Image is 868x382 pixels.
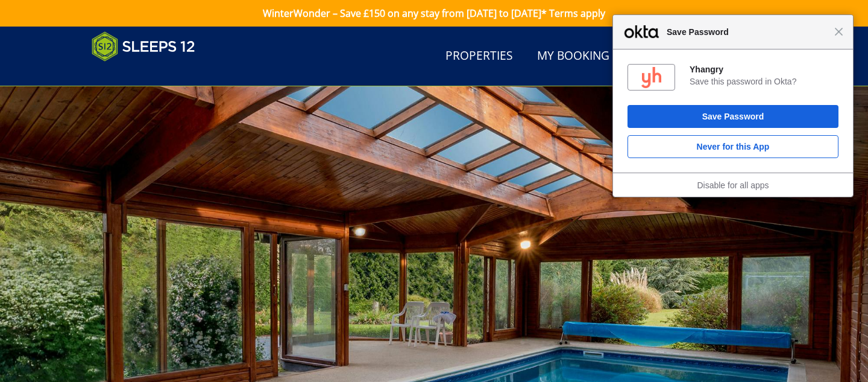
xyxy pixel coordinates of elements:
img: 213mhIAAAAGSURBVAMAA1hAo3neBt8AAAAASUVORK5CYII= [641,67,662,88]
button: Save Password [627,105,838,128]
button: Never for this App [627,135,838,158]
a: Disable for all apps [697,180,769,190]
span: Save Password [661,25,834,39]
iframe: Customer reviews powered by Trustpilot [86,69,212,79]
div: Save this password in Okta? [690,76,838,87]
img: Sleeps 12 [92,31,195,62]
a: My Booking [532,43,614,70]
a: Properties [441,43,518,70]
div: Yhangry [690,64,838,75]
span: Close [834,27,843,36]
